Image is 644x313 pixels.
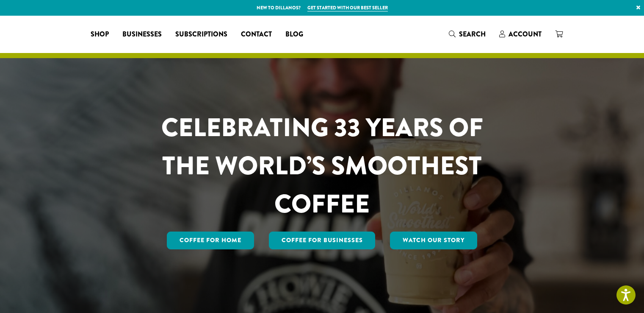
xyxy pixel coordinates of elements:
[136,109,508,223] h1: CELEBRATING 33 YEARS OF THE WORLD’S SMOOTHEST COFFEE
[390,232,477,249] a: Watch Our Story
[459,29,486,39] span: Search
[84,28,116,41] a: Shop
[241,29,272,40] span: Contact
[269,232,376,249] a: Coffee For Businesses
[442,27,492,41] a: Search
[175,29,227,40] span: Subscriptions
[509,29,542,39] span: Account
[91,29,109,40] span: Shop
[122,29,162,40] span: Businesses
[167,232,254,249] a: Coffee for Home
[307,4,388,11] a: Get started with our best seller
[285,29,303,40] span: Blog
